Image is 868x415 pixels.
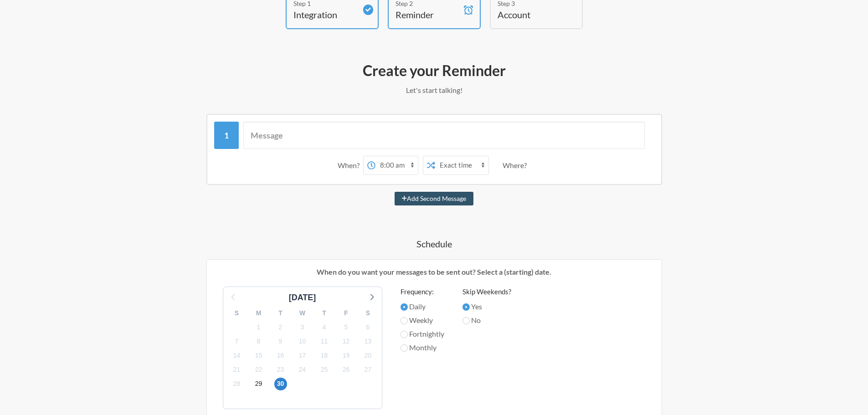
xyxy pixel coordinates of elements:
input: Yes [462,303,470,311]
span: Thursday, October 30, 2025 [274,378,287,390]
span: Saturday, October 25, 2025 [318,364,331,376]
h4: Integration [293,8,357,21]
label: Yes [462,301,511,312]
label: Daily [401,301,444,312]
input: Monthly [401,344,408,352]
span: Wednesday, October 8, 2025 [252,335,265,348]
h4: Reminder [395,8,459,21]
div: M [248,306,270,320]
span: Tuesday, October 28, 2025 [231,378,243,390]
span: Wednesday, October 1, 2025 [252,321,265,333]
span: Sunday, October 19, 2025 [340,349,353,362]
span: Friday, October 24, 2025 [296,364,309,376]
label: Monthly [401,342,444,353]
span: Monday, October 20, 2025 [362,349,375,362]
div: S [226,306,248,320]
p: When do you want your messages to be sent out? Select a (starting) date. [214,266,655,277]
h2: Create your Reminder [170,61,699,80]
span: Wednesday, October 15, 2025 [252,349,265,362]
label: Frequency: [401,287,444,297]
span: Tuesday, October 7, 2025 [231,335,243,348]
span: Monday, October 27, 2025 [362,364,375,376]
span: Monday, October 6, 2025 [362,321,375,333]
span: Wednesday, October 22, 2025 [252,364,265,376]
div: W [292,306,313,320]
label: Skip Weekends? [462,287,511,297]
span: Saturday, October 11, 2025 [318,335,331,348]
label: No [462,315,511,326]
span: Thursday, October 9, 2025 [274,335,287,348]
span: Sunday, October 26, 2025 [340,364,353,376]
span: Saturday, October 4, 2025 [318,321,331,333]
label: Weekly [401,315,444,326]
h4: Account [498,8,561,21]
div: T [313,306,335,320]
div: [DATE] [285,292,320,304]
div: When? [338,156,363,175]
input: No [462,317,470,324]
input: Message [243,122,645,149]
input: Daily [401,303,408,311]
div: Where? [503,156,530,175]
span: Thursday, October 16, 2025 [274,349,287,362]
p: Let's start talking! [170,85,699,96]
h4: Schedule [170,237,699,250]
span: Friday, October 3, 2025 [296,321,309,333]
span: Tuesday, October 21, 2025 [231,364,243,376]
button: Add Second Message [395,192,473,205]
span: Saturday, October 18, 2025 [318,349,331,362]
span: Sunday, October 5, 2025 [340,321,353,333]
label: Fortnightly [401,328,444,339]
span: Friday, October 17, 2025 [296,349,309,362]
span: Friday, October 10, 2025 [296,335,309,348]
span: Thursday, October 2, 2025 [274,321,287,333]
input: Fortnightly [401,331,408,338]
input: Weekly [401,317,408,324]
span: Monday, October 13, 2025 [362,335,375,348]
div: T [270,306,292,320]
span: Wednesday, October 29, 2025 [252,378,265,390]
div: S [357,306,379,320]
span: Tuesday, October 14, 2025 [231,349,243,362]
span: Sunday, October 12, 2025 [340,335,353,348]
div: F [335,306,357,320]
span: Thursday, October 23, 2025 [274,364,287,376]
